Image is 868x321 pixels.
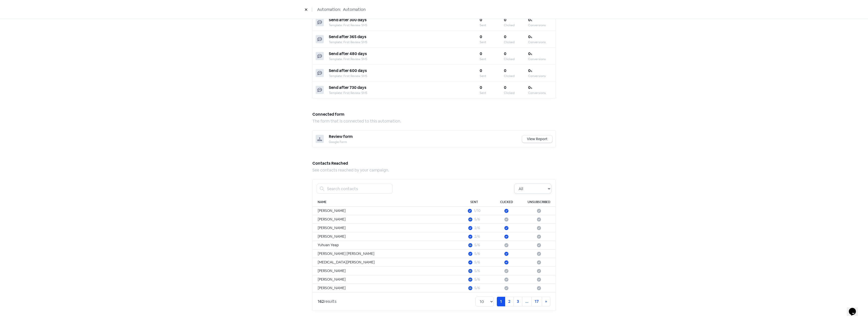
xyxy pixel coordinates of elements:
[528,85,532,90] b: 0
[531,87,532,89] span: %
[313,258,458,267] td: [MEDICAL_DATA][PERSON_NAME]
[531,36,532,39] span: %
[474,268,480,274] div: 5/6
[480,85,482,90] b: 0
[480,23,504,28] div: Sent
[480,68,482,73] b: 0
[528,17,532,22] b: 0
[329,17,367,22] span: Send after 300 days
[531,297,542,306] a: 17
[324,184,392,194] input: Search contacts
[313,284,458,292] td: [PERSON_NAME]
[504,57,528,61] div: Clicked
[329,85,366,90] span: Send after 730 days
[490,198,523,207] th: Clicked
[504,17,506,22] b: 0
[329,51,367,56] span: Send after 480 days
[480,40,504,44] div: Sent
[528,23,552,28] div: Conversions
[312,111,556,118] h5: Connected form
[528,34,532,39] b: 0
[312,160,556,167] h5: Contacts Reached
[474,285,480,291] div: 5/6
[329,134,353,139] span: Review form
[329,23,480,28] div: Template: First Review SMS
[528,57,552,61] div: Conversions
[531,19,532,22] span: %
[329,68,367,73] span: Send after 600 days
[504,74,528,78] div: Clicked
[480,91,504,95] div: Sent
[313,267,458,275] td: [PERSON_NAME]
[329,34,366,39] span: Send after 365 days
[522,135,552,143] a: View Report
[474,260,480,265] div: 5/6
[474,234,480,239] div: 2/6
[480,74,504,78] div: Sent
[847,301,863,316] iframe: chat widget
[329,57,480,61] div: Template: First Review SMS
[474,242,480,248] div: 5/6
[313,198,458,207] th: Name
[504,51,506,56] b: 0
[313,250,458,258] td: [PERSON_NAME] [PERSON_NAME]
[474,277,480,282] div: 5/6
[318,299,336,305] div: results
[531,53,532,56] span: %
[312,167,556,173] div: See contacts reached by your campaign.
[528,51,532,56] b: 0
[545,299,547,304] span: »
[497,297,505,306] a: 1
[528,74,552,78] div: Conversions
[523,198,555,207] th: Unsubscribed
[329,140,522,144] div: Google Form
[318,299,324,304] strong: 162
[313,207,458,215] td: [PERSON_NAME]
[504,40,528,44] div: Clicked
[313,241,458,250] td: Yuhuan Yeap
[474,225,480,231] div: 2/6
[329,74,480,78] div: Template: First Review SMS
[474,208,480,213] div: 1/10
[504,23,528,28] div: Clicked
[504,34,506,39] b: 0
[522,297,532,306] a: ...
[313,275,458,284] td: [PERSON_NAME]
[480,17,482,22] b: 0
[505,297,514,306] a: 2
[504,68,506,73] b: 0
[528,40,552,44] div: Conversions
[474,217,480,222] div: 5/6
[513,297,522,306] a: 3
[480,34,482,39] b: 0
[313,215,458,224] td: [PERSON_NAME]
[528,91,552,95] div: Conversions
[542,297,550,306] a: Next
[474,251,480,256] div: 5/6
[329,91,480,95] div: Template: First Review SMS
[317,7,341,13] span: Automation:
[531,70,532,72] span: %
[504,91,528,95] div: Clicked
[504,85,506,90] b: 0
[480,57,504,61] div: Sent
[458,198,490,207] th: Sent
[528,68,532,73] b: 0
[313,232,458,241] td: [PERSON_NAME]
[480,51,482,56] b: 0
[313,224,458,232] td: [PERSON_NAME]
[312,118,556,124] div: The form that is connected to this automation.
[329,40,480,44] div: Template: First Review SMS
